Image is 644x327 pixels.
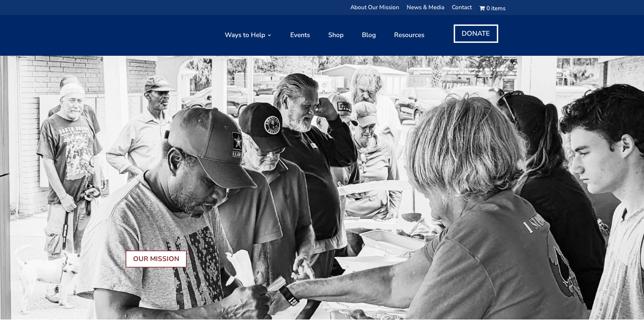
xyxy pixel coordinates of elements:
[328,18,344,52] a: Shop
[362,18,376,52] a: Blog
[394,18,424,52] a: Resources
[134,135,235,148] span: Their Fight Continues.
[454,24,498,43] a: DONATE
[134,183,329,214] span: Your generous donation does more than provide a hot meal and essential supplies – it restores com...
[486,6,505,11] span: 0 items
[479,5,505,14] a: Cart0 items
[126,251,187,268] a: OUR MISSION
[134,154,253,167] span: So Does Our Commitment.
[290,18,310,52] a: Events
[134,219,265,229] strong: Give back [DATE]. Be their lifeline.
[479,4,486,12] i: Cart
[134,172,268,182] span: They stood for us. Now we stand for them.
[225,18,272,52] a: Ways to Help
[350,5,399,14] a: About Our Mission
[407,5,444,14] a: News & Media
[452,5,472,14] a: Contact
